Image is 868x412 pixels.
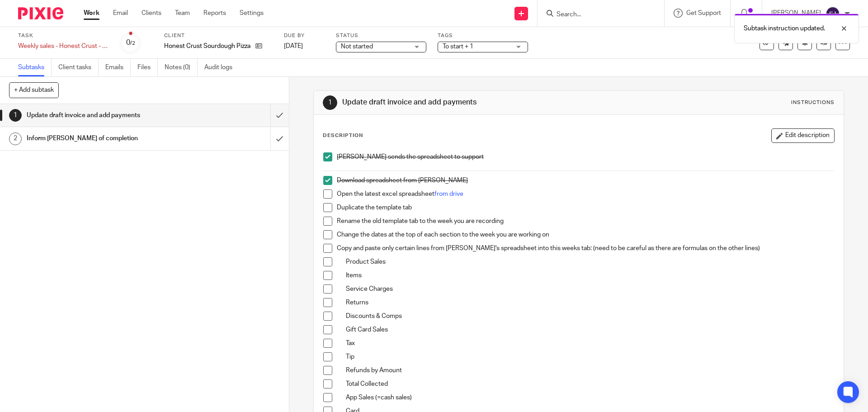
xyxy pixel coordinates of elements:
[346,284,834,294] p: Service Charges
[240,9,264,18] a: Settings
[58,59,99,76] a: Client tasks
[791,99,835,106] div: Instructions
[434,191,463,197] a: from drive
[27,132,183,145] h1: Inform [PERSON_NAME] of completion
[337,189,834,199] p: Open the latest excel spreadsheet
[346,257,834,266] p: Product Sales
[284,43,303,49] span: [DATE]
[204,59,239,76] a: Audit logs
[744,24,825,33] p: Subtask instruction updated.
[337,244,834,253] p: Copy and paste only certain lines from [PERSON_NAME]'s spreadsheet into this weeks tab: (need to ...
[284,32,325,39] label: Due by
[9,82,59,98] button: + Add subtask
[142,9,161,18] a: Clients
[346,271,834,280] p: Items
[9,133,22,145] div: 2
[346,393,834,402] p: App Sales (=cash sales)
[84,9,99,18] a: Work
[203,9,226,18] a: Reports
[175,9,190,18] a: Team
[341,43,373,50] span: Not started
[342,98,598,107] h1: Update draft invoice and add payments
[18,7,63,19] img: Pixie
[826,6,840,21] img: svg%3E
[165,59,198,76] a: Notes (0)
[337,176,834,185] p: Download spreadsheet from [PERSON_NAME]
[27,109,183,122] h1: Update draft invoice and add payments
[337,230,834,239] p: Change the dates at the top of each section to the week you are working on
[18,59,52,76] a: Subtasks
[164,42,251,51] p: Honest Crust Sourdough Pizza Ltd
[346,379,834,388] p: Total Collected
[337,217,834,226] p: Rename the old template tab to the week you are recording
[336,32,426,39] label: Status
[337,203,834,212] p: Duplicate the template tab
[346,325,834,334] p: Gift Card Sales
[323,132,363,139] p: Description
[126,38,135,48] div: 0
[18,42,108,51] div: Weekly sales - Honest Crust - week 33
[137,59,158,76] a: Files
[130,41,135,46] small: /2
[346,312,834,321] p: Discounts & Comps
[18,32,108,39] label: Task
[346,339,834,348] p: Tax
[113,9,128,18] a: Email
[323,95,337,110] div: 1
[105,59,131,76] a: Emails
[346,366,834,375] p: Refunds by Amount
[9,109,22,122] div: 1
[337,152,834,161] p: [PERSON_NAME] sends the spreadsheet to support
[164,32,273,39] label: Client
[443,43,473,50] span: To start + 1
[346,298,834,307] p: Returns
[346,352,834,361] p: Tip
[771,128,835,143] button: Edit description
